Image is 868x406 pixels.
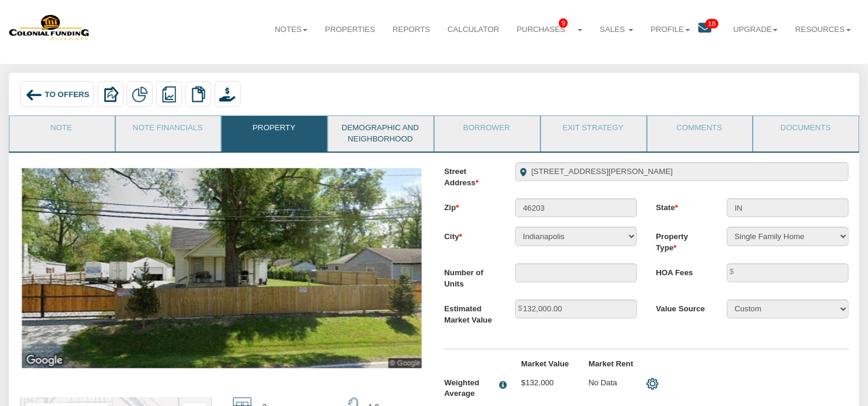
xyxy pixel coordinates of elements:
a: Profile [642,15,698,44]
img: 576457 [22,168,421,368]
img: copy.png [190,86,206,102]
a: Borrower [435,116,539,146]
div: Weighted Average [444,378,494,400]
img: 579666 [9,14,90,41]
span: 18 [705,19,718,28]
label: Value Source [646,299,717,315]
a: Demographic and Neighborhood [328,116,432,151]
a: Resources [786,15,859,44]
label: Street Address [435,162,505,189]
a: Note Financials [116,116,220,146]
a: Calculator [439,15,508,44]
label: Market Value [511,359,579,370]
label: Number of Units [435,263,505,290]
a: Upgrade [724,15,786,44]
img: export.svg [102,86,118,102]
img: reports.png [161,86,177,102]
a: Notes [266,15,316,44]
a: Reports [384,15,439,44]
a: Exit Strategy [541,116,645,146]
img: partial.png [132,86,148,102]
a: Property [222,116,326,146]
a: Documents [753,116,857,146]
a: Comments [647,116,752,146]
img: purchase_offer.png [219,86,235,102]
img: back_arrow_left_icon.svg [25,86,43,104]
a: Note [9,116,114,146]
label: Market Rent [579,359,646,370]
label: Zip [435,198,505,214]
label: HOA Fees [646,263,717,279]
p: No Data [588,378,637,389]
a: 18 [698,15,724,45]
img: settings.png [646,378,659,390]
p: $132,000 [521,378,569,389]
a: Properties [316,15,384,44]
label: City [435,227,505,242]
label: Estimated Market Value [435,299,505,326]
a: Sales [591,15,642,44]
span: To Offers [45,90,89,99]
a: Purchases9 [508,15,591,44]
span: 9 [559,18,568,28]
label: State [646,198,717,214]
label: Property Type [646,227,717,253]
